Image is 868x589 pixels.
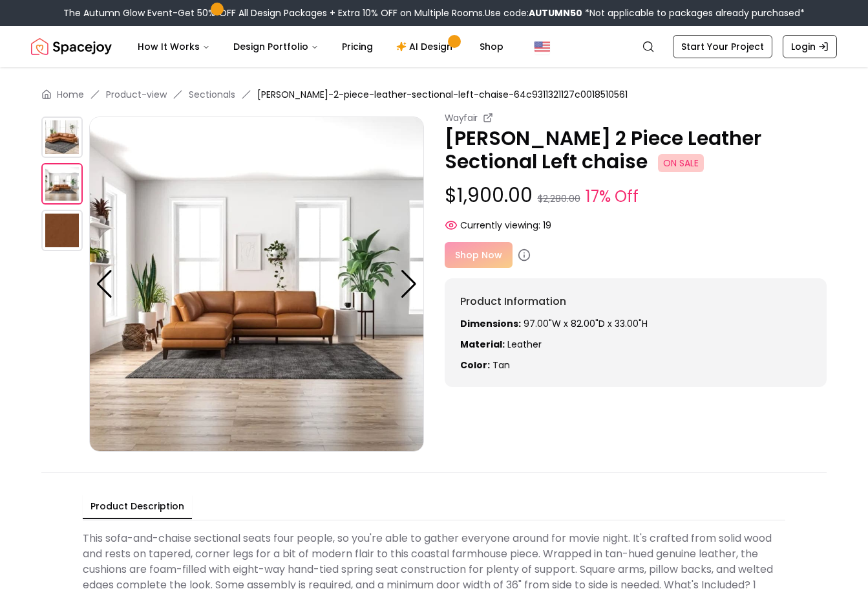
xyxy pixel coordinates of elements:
[783,35,837,58] a: Login
[63,6,805,19] div: The Autumn Glow Event-Get 50% OFF All Design Packages + Extra 10% OFF on Multiple Rooms.
[673,35,772,58] a: Start Your Project
[257,88,628,101] span: [PERSON_NAME]-2-piece-leather-sectional-left-chaise-64c9311321127c0018510561
[529,6,582,19] b: AUTUMN50
[445,127,827,173] p: [PERSON_NAME] 2 Piece Leather Sectional Left chaise
[41,117,83,158] img: https://storage.googleapis.com/spacejoy-main/assets/64c9311321127c0018510561/product_0_nkf93b08k04
[31,34,112,60] a: Spacejoy
[445,184,827,208] p: $1,900.00
[492,359,510,372] span: tan
[189,88,235,101] a: Sectionals
[83,495,192,519] button: Product Description
[127,34,514,60] nav: Main
[127,34,220,60] button: How It Works
[460,219,540,232] span: Currently viewing:
[538,192,580,205] small: $2,280.00
[31,26,837,67] nav: Global
[445,111,478,124] small: Wayfair
[106,88,167,101] a: Product-view
[507,338,542,351] span: leather
[469,34,514,60] a: Shop
[41,163,83,205] img: https://storage.googleapis.com/spacejoy-main/assets/64c9311321127c0018510561/product_1_bgaf7kaop1c6
[41,88,827,101] nav: breadcrumb
[89,117,424,452] img: https://storage.googleapis.com/spacejoy-main/assets/64c9311321127c0018510561/product_1_bgaf7kaop1c6
[223,34,329,60] button: Design Portfolio
[31,34,112,60] img: Spacejoy Logo
[460,359,490,372] strong: Color:
[535,39,550,54] img: United States
[586,185,639,208] small: 17% Off
[41,210,83,251] img: https://storage.googleapis.com/spacejoy-main/assets/64c9311321127c0018510561/product_2_e1okblf4kg6
[460,294,812,309] h6: Product Information
[460,338,505,351] strong: Material:
[460,317,812,330] p: 97.00"W x 82.00"D x 33.00"H
[460,317,521,330] strong: Dimensions:
[332,34,383,60] a: Pricing
[485,6,582,19] span: Use code:
[543,219,551,232] span: 19
[658,154,704,172] span: ON SALE
[386,34,467,60] a: AI Design
[57,88,84,101] a: Home
[582,6,805,19] span: *Not applicable to packages already purchased*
